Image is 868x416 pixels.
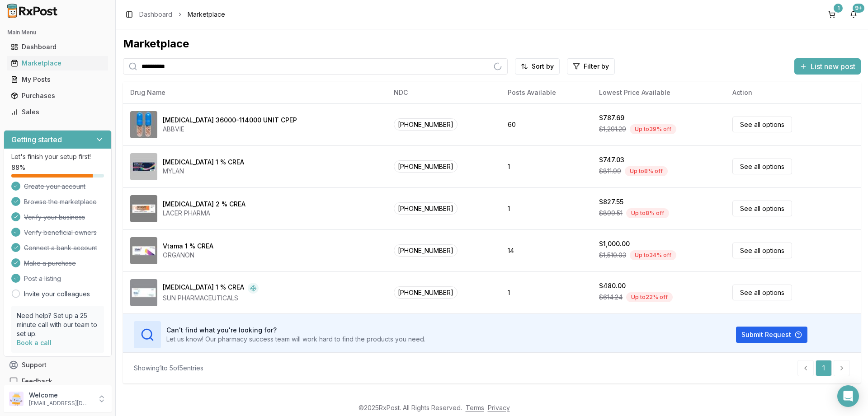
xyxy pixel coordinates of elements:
[11,75,104,84] div: My Posts
[11,152,104,161] p: Let's finish your setup first!
[163,251,213,260] div: ORGANON
[630,250,676,260] div: Up to 34 % off
[24,243,97,252] span: Connect a bank account
[7,55,108,71] a: Marketplace
[130,237,157,264] img: Vtama 1 % CREA
[123,82,387,103] th: Drug Name
[11,91,104,100] div: Purchases
[163,125,297,134] div: ABBVIE
[24,259,76,268] span: Make a purchase
[29,400,92,407] p: [EMAIL_ADDRESS][DOMAIN_NAME]
[846,7,861,22] button: 9+
[130,195,157,222] img: Ertaczo 2 % CREA
[24,290,90,299] a: Invite your colleagues
[7,104,108,120] a: Sales
[732,243,792,258] a: See all options
[11,59,104,68] div: Marketplace
[592,82,725,103] th: Lowest Price Available
[9,392,24,406] img: User avatar
[630,124,676,134] div: Up to 39 % off
[584,62,609,71] span: Filter by
[123,37,861,51] div: Marketplace
[4,56,112,70] button: Marketplace
[599,293,623,302] span: $614.24
[394,286,458,299] span: [PHONE_NUMBER]
[163,283,244,294] div: [MEDICAL_DATA] 1 % CREA
[7,29,108,36] h2: Main Menu
[130,153,157,180] img: Denavir 1 % CREA
[515,58,560,75] button: Sort by
[599,113,624,122] div: $787.69
[532,62,554,71] span: Sort by
[732,285,792,300] a: See all options
[394,160,458,173] span: [PHONE_NUMBER]
[732,201,792,216] a: See all options
[725,82,861,103] th: Action
[394,118,458,131] span: [PHONE_NUMBER]
[599,251,626,260] span: $1,510.03
[4,89,112,103] button: Purchases
[387,82,500,103] th: NDC
[163,200,245,209] div: [MEDICAL_DATA] 2 % CREA
[797,360,850,376] nav: pagination
[625,166,668,176] div: Up to 8 % off
[139,10,172,19] a: Dashboard
[599,197,623,206] div: $827.55
[500,187,592,229] td: 1
[24,182,85,191] span: Create your account
[837,385,859,407] div: Open Intercom Messenger
[732,159,792,174] a: See all options
[166,326,425,335] h3: Can't find what you're looking for?
[794,63,861,72] a: List new post
[626,292,673,302] div: Up to 22 % off
[4,40,112,54] button: Dashboard
[130,279,157,306] img: Winlevi 1 % CREA
[732,117,792,132] a: See all options
[139,10,225,19] nav: breadcrumb
[163,242,213,251] div: Vtama 1 % CREA
[394,202,458,215] span: [PHONE_NUMBER]
[4,373,112,389] button: Feedback
[500,103,592,145] td: 60
[22,377,52,386] span: Feedback
[599,167,621,176] span: $811.99
[500,82,592,103] th: Posts Available
[163,167,244,176] div: MYLAN
[11,108,104,117] div: Sales
[7,71,108,88] a: My Posts
[816,360,832,376] a: 1
[24,197,97,206] span: Browse the marketplace
[500,271,592,313] td: 1
[599,125,626,134] span: $1,291.29
[4,105,112,119] button: Sales
[567,58,615,75] button: Filter by
[163,294,259,303] div: SUN PHARMACEUTICALS
[626,208,669,218] div: Up to 8 % off
[29,391,92,400] p: Welcome
[811,61,855,72] span: List new post
[166,335,425,344] p: Let us know! Our pharmacy success team will work hard to find the products you need.
[500,145,592,187] td: 1
[4,357,112,373] button: Support
[794,58,861,75] button: List new post
[17,339,52,346] a: Book a call
[24,228,97,237] span: Verify beneficial owners
[24,274,61,283] span: Post a listing
[163,158,244,167] div: [MEDICAL_DATA] 1 % CREA
[134,364,203,373] div: Showing 1 to 5 of 5 entries
[853,4,864,13] div: 9+
[188,10,225,19] span: Marketplace
[599,281,626,290] div: $480.00
[11,163,25,172] span: 88 %
[466,404,484,411] a: Terms
[825,7,839,22] button: 1
[599,209,623,218] span: $899.51
[4,4,61,18] img: RxPost Logo
[599,239,630,248] div: $1,000.00
[11,42,104,51] div: Dashboard
[488,404,510,411] a: Privacy
[599,155,624,164] div: $747.03
[130,111,157,138] img: Creon 36000-114000 UNIT CPEP
[24,213,85,222] span: Verify your business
